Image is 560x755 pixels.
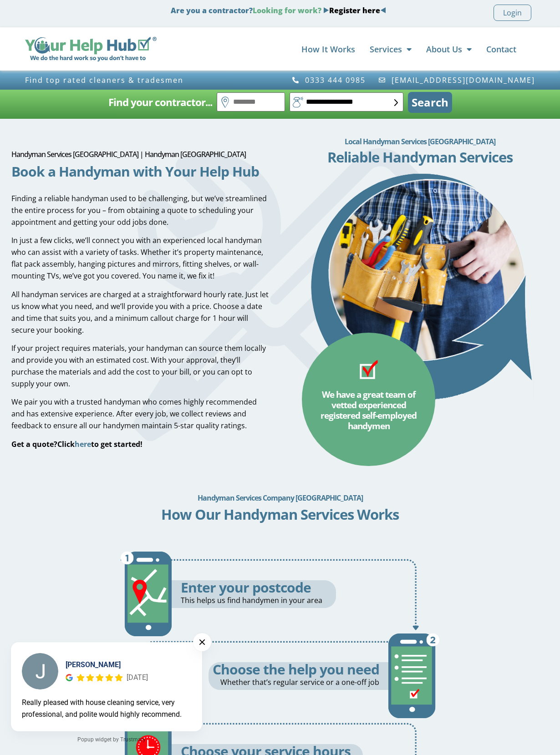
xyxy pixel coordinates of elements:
img: Blue Arrow - Left [380,7,386,13]
div: [DATE] [127,672,148,684]
p: If your project requires materials, your handyman can source them locally and provide you with an... [11,342,269,390]
span: Click [57,439,75,449]
span: 0333 444 0985 [303,76,366,84]
a: [EMAIL_ADDRESS][DOMAIN_NAME] [378,76,535,84]
a: Popup widget by Trustmary [11,735,212,744]
nav: Menu [166,40,516,58]
a: here [75,439,91,449]
img: Handyman Services Location - How It Works Step 2 [388,619,439,733]
h2: Handyman Services Company [GEOGRAPHIC_DATA] [198,489,363,507]
img: Handyman Services Location - handyman in arrow [306,173,534,401]
span: to get started! [91,439,143,449]
p: All handyman services are charged at a straightforward hourly rate. Just let us know what you nee... [11,289,269,336]
a: Register here [329,5,380,15]
a: Login [494,5,531,21]
h2: Book a Handyman with Your Help Hub [11,159,269,183]
div: Google [66,674,73,681]
div: [PERSON_NAME] [66,659,148,670]
img: select-box-form.svg [394,99,398,106]
img: Janet [22,653,58,689]
span: Login [503,7,522,19]
p: We pair you with a trusted handyman who comes highly recommended and has extensive experience. Af... [11,396,269,431]
p: Whether that’s regular service or a one-off job [209,676,380,688]
img: Google Reviews [66,674,73,681]
h2: Local Handyman Services [GEOGRAPHIC_DATA] [291,132,549,151]
span: Looking for work? [253,5,321,15]
button: Search [408,92,452,113]
h5: Enter your postcode [181,580,336,594]
h3: Reliable Handyman Services [291,150,549,164]
img: Your Help Hub Wide Logo [25,37,157,61]
a: Services [370,40,412,58]
h2: How Our Handyman Services Works [161,505,399,523]
a: About Us [426,40,472,58]
a: How It Works [301,40,355,58]
p: In just a few clicks, we’ll connect you with an experienced local handyman who can assist with a ... [11,234,269,282]
span: [EMAIL_ADDRESS][DOMAIN_NAME] [389,76,535,84]
div: Really pleased with house cleaning service, very professional, and polite would highly recommend. [22,697,191,720]
h2: Find your contractor... [108,93,212,111]
span: We have a great team of vetted experienced registered self-employed handymen [321,389,417,432]
p: Finding a reliable handyman used to be challenging, but we’ve streamlined the entire process for ... [11,193,269,228]
h3: Find top rated cleaners & tradesmen [25,76,275,84]
img: Blue Arrow - Right [323,7,329,13]
span: G [11,439,17,449]
h1: Handyman Services [GEOGRAPHIC_DATA] | Handyman [GEOGRAPHIC_DATA] [11,151,269,158]
img: Handyman Services Location - How It Works Step 1 [121,537,172,651]
a: 0333 444 0985 [291,76,366,84]
span: et a quote? [17,439,57,449]
p: This helps us find handymen in your area [181,594,336,606]
a: Contact [486,40,516,58]
strong: Are you a contractor? [171,5,386,15]
h5: Choose the help you need [209,662,380,676]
